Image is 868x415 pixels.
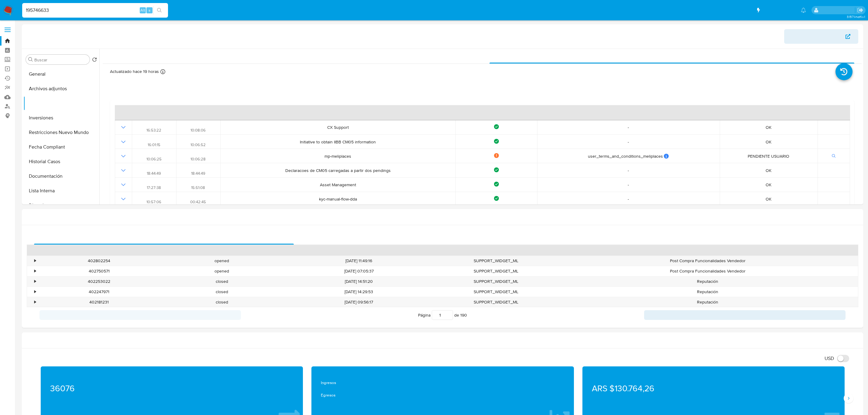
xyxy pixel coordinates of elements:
[151,234,177,241] span: Historial CX
[557,276,858,286] div: Reputación
[38,256,160,266] div: 402802254
[708,234,718,241] span: Chat
[42,247,156,253] div: Id
[160,276,283,286] div: closed
[434,266,557,276] div: SUPPORT_WIDGET_ML
[23,154,99,169] button: Historial Casos
[434,276,557,286] div: SUPPORT_WIDGET_ML
[23,169,99,183] button: Documentación
[92,57,97,64] button: Volver al orden por defecto
[557,266,858,276] div: Post Compra Funcionalidades Vendedor
[34,258,36,264] div: •
[22,6,168,14] input: Buscar usuario o caso...
[460,312,467,318] span: 190
[34,57,87,63] input: Buscar
[160,287,283,297] div: closed
[34,279,36,284] div: •
[23,96,99,111] button: KYC
[287,247,430,253] div: Fecha de creación
[27,337,858,343] h1: Transaccionalidad
[426,234,450,241] span: Soluciones
[160,256,283,266] div: opened
[23,140,99,154] button: Fecha Compliant
[27,33,78,39] h1: Información de Usuario
[418,310,467,320] span: Página de
[165,247,279,253] div: Estado
[38,287,160,297] div: 402247971
[434,256,557,266] div: SUPPORT_WIDGET_ML
[761,7,795,13] span: Accesos rápidos
[439,247,553,253] div: Origen
[38,276,160,286] div: 402253022
[23,125,99,140] button: Restricciones Nuevo Mundo
[801,8,806,13] a: Notificaciones
[149,7,150,13] span: s
[28,57,33,62] button: Buscar
[38,297,160,307] div: 402181231
[792,29,844,44] span: Ver Mirada por Persona
[281,53,304,60] span: Compañía
[784,29,858,44] button: Ver Mirada por Persona
[283,287,434,297] div: [DATE] 14:29:53
[434,287,557,297] div: SUPPORT_WIDGET_ML
[38,266,160,276] div: 402750571
[283,276,434,286] div: [DATE] 14:51:20
[283,266,434,276] div: [DATE] 07:05:37
[23,67,99,81] button: General
[857,7,863,13] a: Salir
[557,287,858,297] div: Reputación
[34,299,36,305] div: •
[644,310,846,320] button: Siguiente
[160,266,283,276] div: opened
[153,6,166,15] button: search-icon
[283,256,434,266] div: [DATE] 11:49:16
[34,289,36,295] div: •
[283,297,434,307] div: [DATE] 09:56:17
[34,268,36,274] div: •
[110,69,159,74] p: Actualizado hace 19 horas
[160,297,283,307] div: closed
[140,7,145,13] span: Alt
[660,53,684,60] span: KYC Status
[561,247,854,253] div: Proceso
[23,81,99,96] button: Archivos adjuntos
[557,297,858,307] div: Reputación
[23,198,99,213] button: Direcciones
[434,297,557,307] div: SUPPORT_WIDGET_ML
[27,214,858,220] h1: Contactos
[39,310,241,320] button: Anterior
[557,256,858,266] div: Post Compra Funcionalidades Vendedor
[821,7,855,13] p: andres.vilosio@mercadolibre.com
[23,111,99,125] button: Inversiones
[23,183,99,198] button: Lista Interna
